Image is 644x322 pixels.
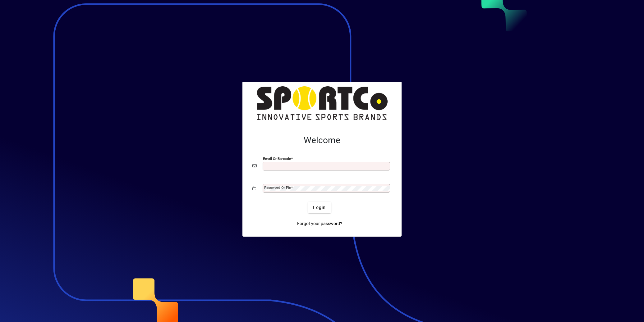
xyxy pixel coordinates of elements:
button: Login [308,202,331,213]
mat-label: Password or Pin [264,185,291,190]
mat-label: Email or Barcode [263,156,291,161]
span: Login [313,204,326,211]
span: Forgot your password? [297,220,342,227]
h2: Welcome [252,135,392,146]
a: Forgot your password? [295,218,345,229]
